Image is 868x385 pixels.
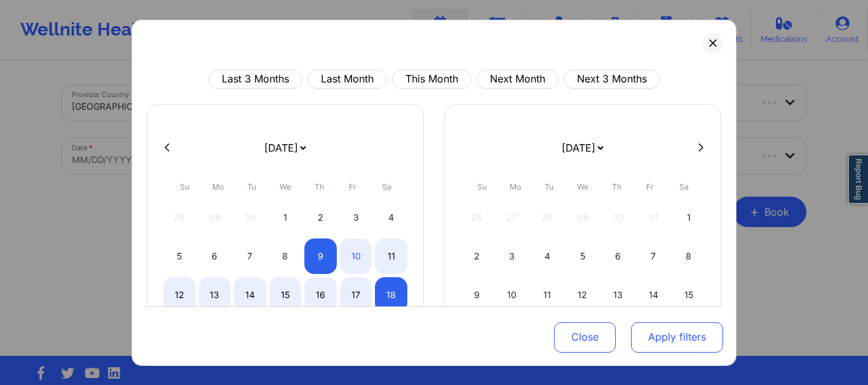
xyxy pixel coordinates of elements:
abbr: Sunday [477,181,487,191]
abbr: Thursday [315,181,324,191]
div: Thu Oct 09 2025 [304,238,337,273]
abbr: Tuesday [247,181,256,191]
div: Thu Nov 06 2025 [602,238,634,273]
button: This Month [392,69,471,88]
abbr: Friday [646,181,654,191]
div: Fri Oct 03 2025 [340,199,372,235]
div: Tue Nov 11 2025 [531,277,564,312]
abbr: Saturday [382,181,391,191]
abbr: Wednesday [577,181,588,191]
div: Fri Nov 14 2025 [637,277,670,312]
div: Thu Oct 02 2025 [304,199,337,235]
div: Thu Oct 16 2025 [304,277,337,312]
div: Thu Nov 13 2025 [602,277,634,312]
div: Sat Nov 08 2025 [672,238,705,273]
div: Sun Nov 09 2025 [461,277,493,312]
abbr: Monday [212,181,224,191]
div: Fri Oct 17 2025 [340,277,372,312]
div: Sat Nov 01 2025 [672,199,705,235]
div: Wed Nov 12 2025 [567,277,599,312]
div: Fri Oct 10 2025 [340,238,372,273]
button: Last 3 Months [208,69,302,88]
abbr: Saturday [679,181,689,191]
button: Close [554,322,616,353]
div: Tue Oct 14 2025 [234,277,266,312]
button: Next Month [477,69,559,88]
abbr: Tuesday [545,181,553,191]
button: Apply filters [631,322,723,353]
div: Fri Nov 07 2025 [637,238,670,273]
div: Sun Oct 12 2025 [163,277,196,312]
div: Wed Oct 08 2025 [269,238,302,273]
div: Sun Nov 02 2025 [461,238,493,273]
div: Sat Oct 04 2025 [375,199,407,235]
div: Sat Oct 11 2025 [375,238,407,273]
div: Wed Oct 15 2025 [269,277,302,312]
abbr: Sunday [180,181,189,191]
div: Tue Oct 07 2025 [234,238,266,273]
div: Sat Nov 15 2025 [672,277,705,312]
button: Next 3 Months [564,69,660,88]
div: Wed Nov 05 2025 [567,238,599,273]
div: Tue Nov 04 2025 [531,238,564,273]
abbr: Monday [510,181,521,191]
div: Mon Oct 06 2025 [199,238,231,273]
div: Sat Oct 18 2025 [375,277,407,312]
div: Mon Nov 03 2025 [496,238,529,273]
div: Mon Oct 13 2025 [199,277,231,312]
button: Last Month [308,69,387,88]
div: Wed Oct 01 2025 [269,199,302,235]
div: Sun Oct 05 2025 [163,238,196,273]
div: Mon Nov 10 2025 [496,277,529,312]
abbr: Thursday [612,181,621,191]
abbr: Friday [349,181,356,191]
abbr: Wednesday [280,181,291,191]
